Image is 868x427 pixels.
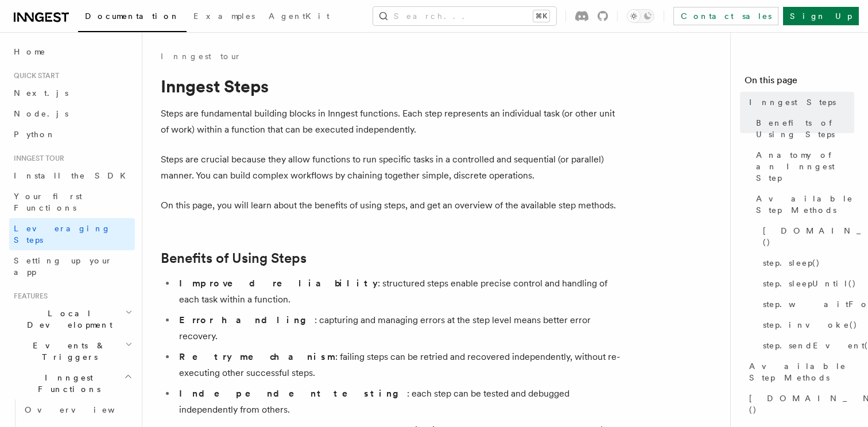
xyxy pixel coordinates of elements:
[756,193,854,216] span: Available Step Methods
[179,351,335,362] strong: Retry mechanism
[751,112,854,145] a: Benefits of Using Steps
[9,250,135,282] a: Setting up your app
[179,278,378,289] strong: Improved reliability
[179,388,407,399] strong: Independent testing
[176,312,620,344] li: : capturing and managing errors at the step level means better error recovery.
[9,218,135,250] a: Leveraging Steps
[758,253,854,273] a: step.sleep()
[9,372,124,395] span: Inngest Functions
[14,130,56,139] span: Python
[673,7,778,25] a: Contact sales
[9,340,125,363] span: Events & Triggers
[14,192,82,212] span: Your first Functions
[758,294,854,315] a: step.waitForEvent()
[763,257,820,269] span: step.sleep()
[749,96,836,108] span: Inngest Steps
[85,11,180,21] span: Documentation
[745,388,854,420] a: [DOMAIN_NAME]()
[9,335,135,367] button: Events & Triggers
[161,197,620,214] p: On this page, you will learn about the benefits of using steps, and get an overview of the availa...
[763,278,857,289] span: step.sleepUntil()
[9,83,135,103] a: Next.js
[176,275,620,308] li: : structured steps enable precise control and handling of each task within a function.
[179,315,315,325] strong: Error handling
[749,360,854,383] span: Available Step Methods
[161,76,620,96] h1: Inngest Steps
[9,303,135,335] button: Local Development
[758,315,854,335] a: step.invoke()
[9,186,135,218] a: Your first Functions
[627,9,654,23] button: Toggle dark mode
[758,335,854,356] a: step.sendEvent()
[14,256,113,277] span: Setting up your app
[161,250,307,266] a: Benefits of Using Steps
[763,319,858,331] span: step.invoke()
[745,73,854,92] h4: On this page
[14,171,133,180] span: Install the SDK
[14,46,46,57] span: Home
[269,11,330,21] span: AgentKit
[161,106,620,138] p: Steps are fundamental building blocks in Inngest functions. Each step represents an individual ta...
[533,10,549,22] kbd: ⌘K
[758,273,854,294] a: step.sleepUntil()
[176,349,620,381] li: : failing steps can be retried and recovered independently, without re-executing other successful...
[751,188,854,220] a: Available Step Methods
[14,224,111,244] span: Leveraging Steps
[78,3,187,32] a: Documentation
[9,308,125,331] span: Local Development
[187,3,262,31] a: Examples
[756,149,854,184] span: Anatomy of an Inngest Step
[758,220,854,253] a: [DOMAIN_NAME]()
[14,88,68,98] span: Next.js
[9,154,64,163] span: Inngest tour
[193,11,255,21] span: Examples
[9,71,59,80] span: Quick start
[9,41,135,62] a: Home
[373,7,556,25] button: Search...⌘K
[25,405,143,414] span: Overview
[9,165,135,186] a: Install the SDK
[20,399,135,420] a: Overview
[9,367,135,399] button: Inngest Functions
[745,356,854,388] a: Available Step Methods
[9,292,48,301] span: Features
[751,145,854,188] a: Anatomy of an Inngest Step
[756,117,854,140] span: Benefits of Using Steps
[161,152,620,184] p: Steps are crucial because they allow functions to run specific tasks in a controlled and sequenti...
[14,109,68,118] span: Node.js
[745,92,854,112] a: Inngest Steps
[9,103,135,124] a: Node.js
[9,124,135,145] a: Python
[161,51,241,62] a: Inngest tour
[783,7,859,25] a: Sign Up
[176,386,620,418] li: : each step can be tested and debugged independently from others.
[262,3,336,31] a: AgentKit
